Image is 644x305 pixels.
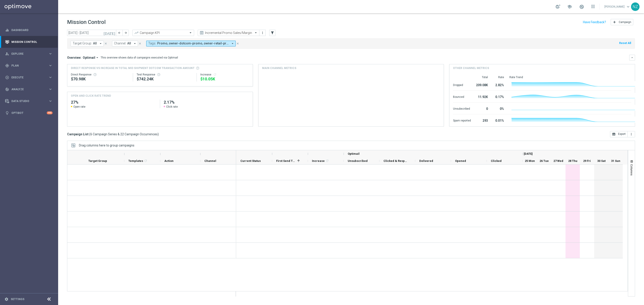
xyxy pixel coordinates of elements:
i: keyboard_arrow_right [48,75,53,79]
i: track_changes [5,87,9,91]
i: arrow_drop_down [95,56,99,60]
span: 28 Thu [568,159,577,163]
span: Channel [204,159,216,163]
button: more_vert [628,131,635,137]
div: $70,978 [71,76,129,82]
div: $742,242 [137,76,193,82]
i: keyboard_arrow_down [631,56,634,59]
h4: OPEN AND CLICK RATE TREND [71,94,111,98]
span: Tags: [148,42,156,45]
div: $10,050 [200,76,249,82]
i: arrow_drop_down [231,42,235,46]
button: Channel: All arrow_drop_down [112,41,138,46]
multiple-options-button: Export to CSV [610,132,635,136]
div: Dashboard [5,24,53,36]
span: 31 Sun [611,159,620,163]
div: Rate [493,75,504,79]
div: Press SPACE to select this row. [236,227,623,243]
i: arrow_back [118,31,121,34]
div: Press SPACE to select this row. [67,227,236,243]
div: Dropped [453,81,471,88]
div: Press SPACE to select this row. [67,180,236,196]
a: Optibot [11,107,47,119]
i: close [236,42,239,45]
h2: 2.17% [164,100,249,105]
span: All [93,42,97,45]
div: Optibot [5,107,53,119]
span: 30 Sat [597,159,606,163]
button: Data Studio keyboard_arrow_right [5,99,53,103]
div: Unsubscribed [453,105,471,112]
i: arrow_drop_down [99,42,103,46]
div: Analyze [5,87,48,91]
span: Target Group [88,159,107,163]
span: Calculate column [325,158,329,163]
input: Have Feedback? [583,21,606,24]
i: filter_alt [270,31,274,35]
div: 293 [476,117,488,124]
div: Execute [5,75,48,79]
button: add Campaign [611,19,633,25]
div: Direct Response [71,73,129,76]
span: Current Status [240,159,261,163]
h1: Mission Control [67,19,106,25]
span: Explore [11,52,48,55]
span: Campaign [619,21,631,24]
i: gps_fixed [5,64,9,68]
div: 0.01% [493,117,504,124]
span: Direct Response VS Increase In Total Mid Shipment Dotcom Transaction Amount [71,66,195,70]
a: Settings [11,298,24,301]
span: Analyze [11,88,48,91]
span: Action [164,159,174,163]
button: Reset All [619,41,631,46]
span: Templates [128,159,143,163]
div: Press SPACE to select this row. [67,211,236,227]
span: school [567,4,572,9]
span: Target Group: [73,42,92,45]
ng-select: Campaign KPI [132,30,194,36]
a: Dashboard [11,24,53,36]
span: Optimail [83,56,95,60]
span: Drag columns here to group campaigns [79,144,134,147]
span: Plan [11,64,48,67]
i: keyboard_arrow_right [48,63,53,68]
div: Press SPACE to select this row. [67,165,236,180]
span: 25 Mon [525,159,535,163]
button: track_changes Analyze keyboard_arrow_right [5,88,53,91]
div: Total [476,75,488,79]
span: Data Studio [11,100,48,102]
a: Mission Control [11,36,53,48]
div: Increase [200,73,249,76]
i: keyboard_arrow_right [48,99,53,103]
i: equalizer [5,28,9,32]
button: close [138,41,142,46]
div: 11.92K [476,93,488,100]
button: Optimail arrow_drop_down [81,56,101,60]
i: refresh [213,73,217,76]
button: equalizer Dashboard [5,28,53,32]
button: keyboard_arrow_down [629,55,635,61]
div: Press SPACE to select this row. [67,196,236,211]
div: Mission Control [5,40,53,44]
span: Click rate [166,105,178,109]
div: gps_fixed Plan keyboard_arrow_right [5,64,53,67]
div: Row Groups [79,144,134,147]
button: Tags: Promo, owner-dotcom-promo, owner-retail-promo, promo arrow_drop_down [146,41,236,46]
span: ) [158,132,159,136]
div: 0 [476,105,488,112]
i: settings [4,297,8,301]
span: Increase [312,159,325,163]
button: play_circle_outline Execute keyboard_arrow_right [5,76,53,79]
h4: Other channel metrics [453,66,489,70]
span: Open rate [73,105,85,109]
i: arrow_forward [124,31,127,34]
div: Press SPACE to select this row. [236,180,623,196]
div: Test Response [137,73,193,76]
i: keyboard_arrow_right [48,87,53,91]
div: Press SPACE to select this row. [236,211,623,227]
button: person_search Explore keyboard_arrow_right [5,52,53,56]
a: [PERSON_NAME]keyboard_arrow_down [604,3,631,10]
